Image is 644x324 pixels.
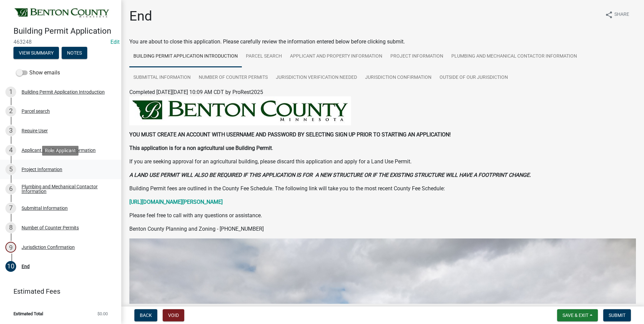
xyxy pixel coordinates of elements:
[195,67,272,89] a: Number of Counter Permits
[5,184,16,194] div: 6
[129,158,636,166] p: If you are seeking approval for an agricultural building, please discard this application and app...
[22,225,79,230] div: Number of Counter Permits
[163,309,184,321] button: Void
[129,131,451,138] strong: YOU MUST CREATE AN ACCOUNT WITH USERNAME AND PASSWORD BY SELECTING SIGN UP PRIOR TO STARTING AN A...
[22,206,68,210] div: Submittal Information
[16,69,60,77] label: Show emails
[13,312,43,316] span: Estimated Total
[22,109,50,114] div: Parcel search
[62,51,87,56] wm-modal-confirm: Notes
[22,184,110,194] div: Plumbing and Mechanical Contactor Information
[13,7,110,19] img: Benton County, Minnesota
[600,8,635,21] button: shareShare
[5,164,16,175] div: 5
[110,39,120,45] a: Edit
[242,46,286,67] a: Parcel search
[5,242,16,253] div: 9
[129,144,636,152] p: .
[361,67,436,89] a: Jurisdiction Confirmation
[5,203,16,214] div: 7
[605,11,613,19] i: share
[22,245,75,250] div: Jurisdiction Confirmation
[134,309,157,321] button: Back
[609,313,625,318] span: Submit
[22,167,62,172] div: Project Information
[110,39,120,45] wm-modal-confirm: Edit Application Number
[436,67,512,89] a: Outside of our Jurisdiction
[13,51,59,56] wm-modal-confirm: Summary
[5,87,16,97] div: 1
[614,11,629,19] span: Share
[447,46,581,67] a: Plumbing and Mechanical Contactor Information
[13,47,59,59] button: View Summary
[5,285,110,298] a: Estimated Fees
[129,212,636,220] p: Please feel free to call with any questions or assistance.
[557,309,598,321] button: Save & Exit
[5,106,16,117] div: 2
[5,261,16,272] div: 10
[140,313,152,318] span: Back
[129,67,195,89] a: Submittal Information
[386,46,447,67] a: Project Information
[272,67,361,89] a: Jurisdiction verification needed
[5,222,16,233] div: 8
[129,46,242,67] a: Building Permit Application Introduction
[97,312,108,316] span: $0.00
[13,39,108,45] span: 463248
[22,90,105,94] div: Building Permit Application Introduction
[22,128,48,133] div: Require User
[129,172,531,178] strong: A LAND USE PERMIT WILL ALSO BE REQUIRED IF THIS APPLICATION IS FOR A NEW STRUCTURE OR IF THE EXIS...
[129,89,263,95] span: Completed [DATE][DATE] 10:09 AM CDT by ProRest2025
[129,225,636,233] p: Benton County Planning and Zoning - [PHONE_NUMBER]
[129,8,152,24] h1: End
[42,146,78,156] div: Role: Applicant
[562,313,588,318] span: Save & Exit
[5,145,16,156] div: 4
[129,185,636,193] p: Building Permit fees are outlined in the County Fee Schedule. The following link will take you to...
[22,264,30,269] div: End
[5,125,16,136] div: 3
[129,199,223,205] a: [URL][DOMAIN_NAME][PERSON_NAME]
[129,96,351,125] img: BENTON_HEADER_184150ff-1924-48f9-adeb-d4c31246c7fa.jpeg
[62,47,87,59] button: Notes
[22,148,96,153] div: Applicant and Property Information
[286,46,386,67] a: Applicant and Property Information
[603,309,631,321] button: Submit
[13,26,116,36] h4: Building Permit Application
[129,145,272,151] strong: This application is for a non agricultural use Building Permit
